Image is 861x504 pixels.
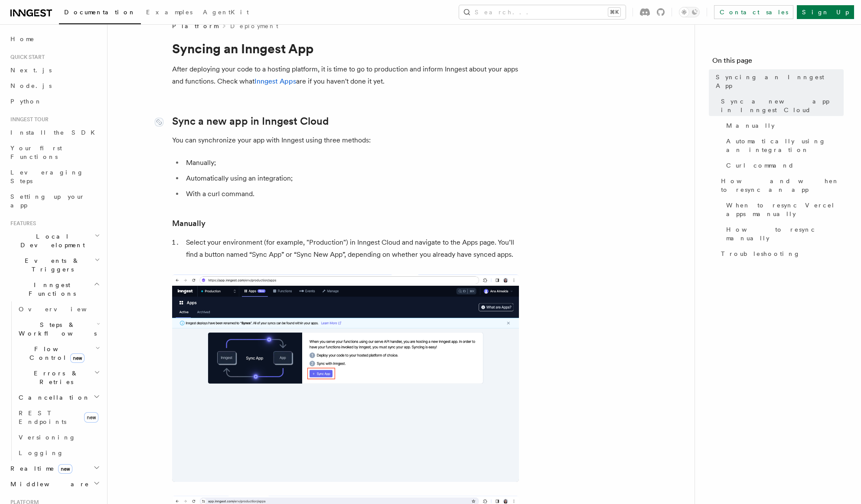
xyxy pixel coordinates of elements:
kbd: ⌘K [608,8,620,16]
button: Search...⌘K [459,5,626,19]
a: Node.js [7,78,102,94]
span: Automatically using an integration [726,137,844,154]
button: Steps & Workflows [15,317,102,341]
a: Overview [15,301,102,317]
a: Home [7,31,102,47]
a: Troubleshooting [717,246,844,262]
button: Events & Triggers [7,253,102,277]
span: Flow Control [15,345,95,362]
li: With a curl command. [183,188,519,200]
span: Troubleshooting [721,249,800,258]
span: Syncing an Inngest App [716,73,844,90]
button: Toggle dark mode [679,7,700,17]
span: Manually [726,121,775,130]
a: Manually [172,217,205,229]
a: Leveraging Steps [7,165,102,189]
span: new [58,464,72,474]
span: Overview [19,306,108,313]
span: Home [10,35,35,43]
button: Cancellation [15,390,102,405]
span: Local Development [7,232,95,249]
span: Setting up your app [10,193,85,209]
span: Inngest tour [7,116,49,123]
h4: On this page [712,55,844,69]
span: Next.js [10,67,52,74]
span: How and when to resync an app [721,177,844,194]
img: Inngest Cloud screen with sync App button when you have no apps synced yet [172,275,519,482]
a: Sync a new app in Inngest Cloud [717,94,844,118]
span: Quick start [7,54,45,61]
a: REST Endpointsnew [15,405,102,430]
span: new [70,353,85,363]
a: When to resync Vercel apps manually [723,197,844,222]
a: Your first Functions [7,140,102,165]
a: Documentation [59,3,141,24]
li: Select your environment (for example, "Production") in Inngest Cloud and navigate to the Apps pag... [183,236,519,261]
a: How to resync manually [723,222,844,246]
span: Your first Functions [10,145,62,160]
a: Examples [141,3,198,23]
button: Inngest Functions [7,277,102,301]
a: Logging [15,445,102,461]
span: Node.js [10,82,52,89]
a: AgentKit [198,3,254,23]
a: Syncing an Inngest App [712,69,844,94]
a: Versioning [15,430,102,445]
span: Inngest Functions [7,281,94,298]
a: Automatically using an integration [723,133,844,158]
span: How to resync manually [726,225,844,242]
a: Inngest Apps [254,77,296,85]
span: Install the SDK [10,129,100,136]
span: Logging [19,449,64,456]
span: Sync a new app in Inngest Cloud [721,97,844,114]
span: Features [7,220,36,227]
span: Errors & Retries [15,369,94,386]
span: Steps & Workflows [15,320,97,338]
span: Versioning [19,434,76,441]
div: Inngest Functions [7,301,102,461]
button: Local Development [7,229,102,253]
a: Contact sales [714,5,793,19]
a: Setting up your app [7,189,102,213]
span: Middleware [7,480,89,488]
a: Manually [723,118,844,133]
a: Python [7,94,102,109]
span: Events & Triggers [7,256,95,274]
p: After deploying your code to a hosting platform, it is time to go to production and inform Innges... [172,63,519,87]
button: Flow Controlnew [15,341,102,365]
p: You can synchronize your app with Inngest using three methods: [172,134,519,146]
span: REST Endpoints [19,410,66,425]
a: Sync a new app in Inngest Cloud [172,115,329,127]
button: Middleware [7,476,102,492]
span: Leveraging Steps [10,169,84,184]
span: Examples [146,9,192,16]
span: When to resync Vercel apps manually [726,201,844,218]
span: Python [10,98,42,105]
span: Curl command [726,161,794,170]
span: Realtime [7,464,72,473]
a: Deployment [230,22,278,30]
span: Documentation [64,9,136,16]
a: How and when to resync an app [717,173,844,197]
a: Sign Up [797,5,854,19]
li: Manually; [183,157,519,169]
button: Realtimenew [7,461,102,476]
span: Cancellation [15,393,90,402]
span: Platform [172,22,218,30]
a: Curl command [723,158,844,173]
button: Errors & Retries [15,365,102,390]
span: AgentKit [203,9,249,16]
span: new [84,412,98,423]
a: Install the SDK [7,125,102,140]
h1: Syncing an Inngest App [172,41,519,56]
a: Next.js [7,62,102,78]
li: Automatically using an integration; [183,172,519,184]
